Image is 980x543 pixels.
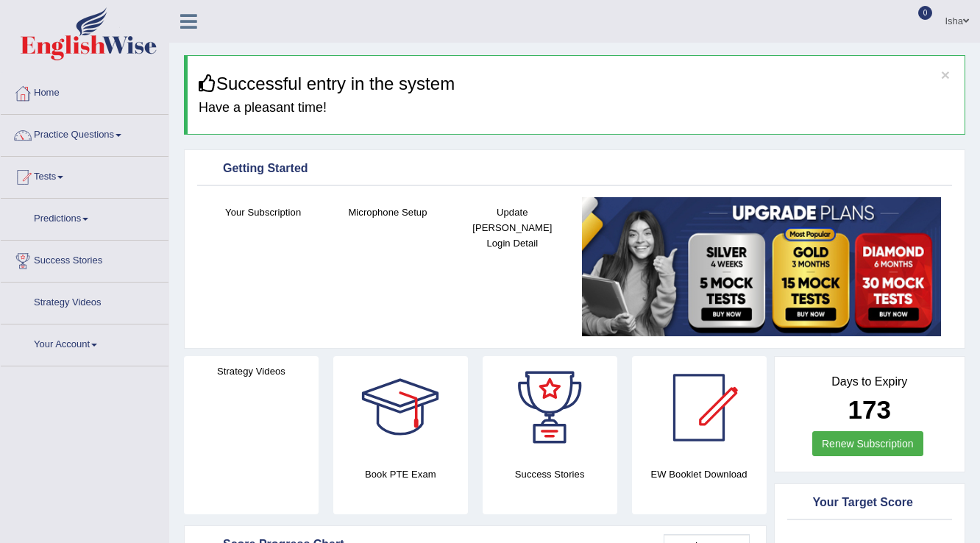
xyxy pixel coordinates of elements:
[333,205,442,220] h4: Microphone Setup
[1,324,168,361] a: Your Account
[791,375,949,388] h4: Days to Expiry
[1,241,168,277] a: Success Stories
[483,466,617,482] h4: Success Stories
[208,205,318,220] h4: Your Subscription
[199,101,954,116] h4: Have a pleasant time!
[1,73,168,110] a: Home
[812,431,923,456] a: Renew Subscription
[184,363,319,379] h4: Strategy Videos
[458,205,567,251] h4: Update [PERSON_NAME] Login Detail
[582,197,941,336] img: small5.jpg
[333,466,468,482] h4: Book PTE Exam
[1,283,168,319] a: Strategy Videos
[632,466,767,482] h4: EW Booklet Download
[1,199,168,235] a: Predictions
[1,115,168,152] a: Practice Questions
[941,67,950,82] button: ×
[848,395,891,424] b: 173
[791,492,949,514] div: Your Target Score
[918,6,933,20] span: 0
[1,157,168,194] a: Tests
[201,158,948,180] div: Getting Started
[199,74,954,93] h3: Successful entry in the system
